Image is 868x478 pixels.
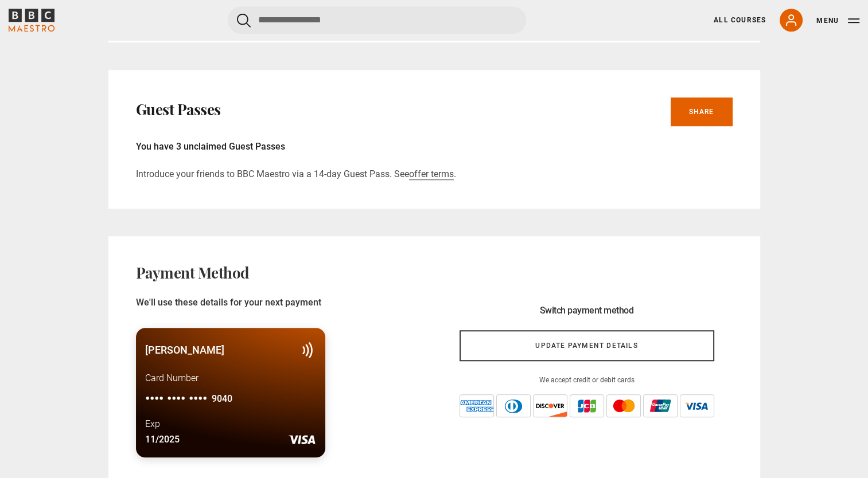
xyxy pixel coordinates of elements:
[606,394,641,417] img: mastercard
[145,371,316,385] p: Card Number
[212,390,232,408] span: 9040
[288,431,316,448] img: visa
[145,342,224,358] p: [PERSON_NAME]
[714,15,766,25] a: All Courses
[460,394,494,417] img: amex
[816,15,859,26] button: Toggle navigation
[136,100,221,119] h2: Guest Passes
[671,97,733,126] a: Share
[643,394,678,417] img: unionpay
[136,167,733,181] p: Introduce your friends to BBC Maestro via a 14-day Guest Pass. See .
[228,6,526,34] input: Search
[496,394,531,417] img: diners
[145,417,160,431] p: Exp
[570,394,604,417] img: jcb
[136,264,250,282] h2: Payment Method
[460,305,714,316] h3: Switch payment method
[136,296,427,309] p: We'll use these details for your next payment
[460,330,714,361] a: Update payment details
[680,394,714,417] img: visa
[145,433,180,446] p: 11/2025
[145,390,316,408] p: •••• •••• ••••
[409,169,454,180] a: offer terms
[237,13,251,28] button: Submit the search query
[533,394,567,417] img: discover
[136,140,733,154] p: You have 3 unclaimed Guest Passes
[9,9,55,32] svg: BBC Maestro
[460,375,714,385] p: We accept credit or debit cards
